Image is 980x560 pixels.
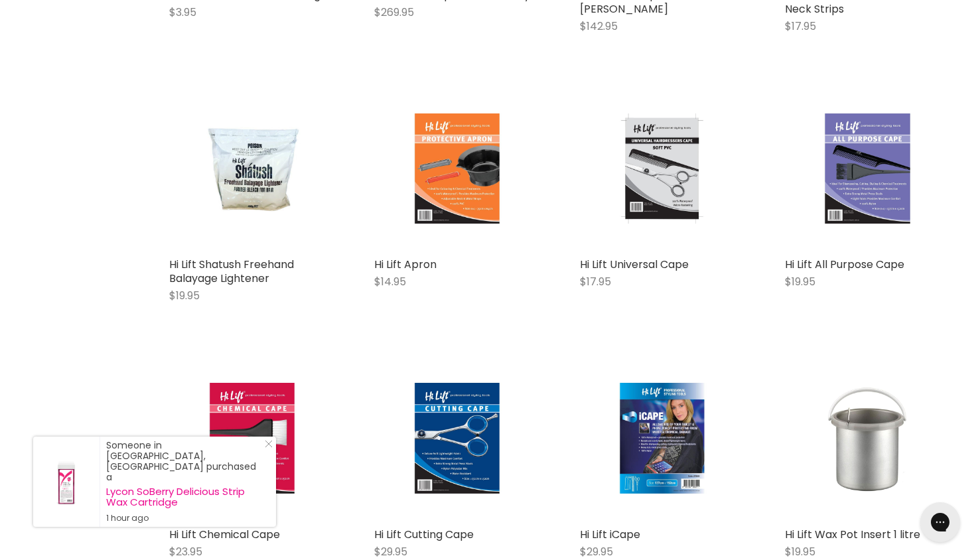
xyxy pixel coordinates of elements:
[812,86,922,251] img: Hi Lift All Purpose Cape
[374,5,414,20] span: $269.95
[169,356,334,521] a: Hi Lift Chemical Cape
[812,356,922,521] img: Hi Lift Wax Pot Insert 1 litre
[785,544,815,559] span: $19.95
[914,498,967,547] iframe: Gorgias live chat messenger
[374,356,539,521] a: Hi Lift Cutting Cape
[197,356,307,521] img: Hi Lift Chemical Cape
[259,440,273,453] a: Close Notification
[785,274,815,289] span: $19.95
[785,19,816,34] span: $17.95
[580,257,689,272] a: Hi Lift Universal Cape
[33,437,100,527] a: Visit product page
[374,274,406,289] span: $14.95
[607,86,717,251] img: Hi Lift Universal Cape
[169,527,280,542] a: Hi Lift Chemical Cape
[785,356,950,521] a: Hi Lift Wax Pot Insert 1 litre
[374,527,474,542] a: Hi Lift Cutting Cape
[169,544,202,559] span: $23.95
[580,274,611,289] span: $17.95
[580,19,618,34] span: $142.95
[580,86,745,251] a: Hi Lift Universal Cape
[374,257,437,272] a: Hi Lift Apron
[265,440,273,448] svg: Close Icon
[169,257,294,286] a: Hi Lift Shatush Freehand Balayage Lightener
[374,544,407,559] span: $29.95
[106,513,263,524] small: 1 hour ago
[580,544,613,559] span: $29.95
[169,288,200,303] span: $19.95
[402,86,512,251] img: Hi Lift Apron
[607,356,717,521] img: Hi Lift iCape
[785,257,904,272] a: Hi Lift All Purpose Cape
[785,527,920,542] a: Hi Lift Wax Pot Insert 1 litre
[106,440,263,524] div: Someone in [GEOGRAPHIC_DATA], [GEOGRAPHIC_DATA] purchased a
[785,86,950,251] a: Hi Lift All Purpose Cape
[580,527,640,542] a: Hi Lift iCape
[580,356,745,521] a: Hi Lift iCape
[402,356,512,521] img: Hi Lift Cutting Cape
[197,86,307,251] img: Hi Lift Shatush Freehand Balayage Lightener
[169,5,196,20] span: $3.95
[374,86,539,251] a: Hi Lift Apron
[169,86,334,251] a: Hi Lift Shatush Freehand Balayage Lightener
[106,486,263,508] a: Lycon SoBerry Delicious Strip Wax Cartridge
